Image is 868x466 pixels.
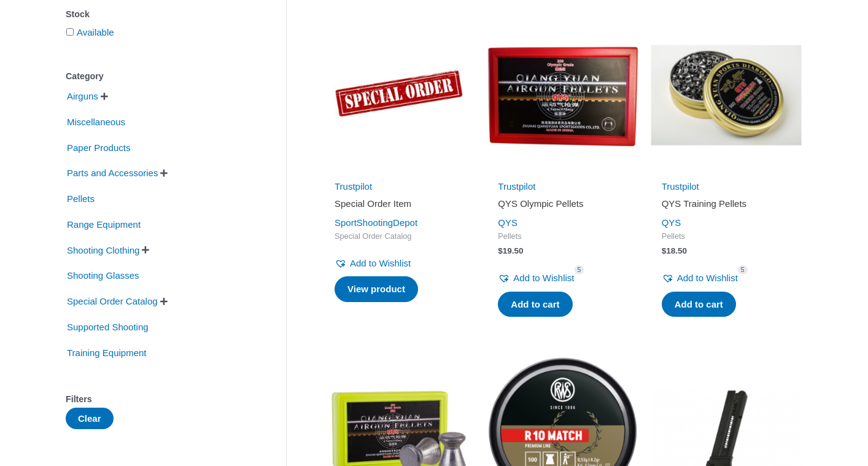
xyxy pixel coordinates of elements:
[513,273,574,283] span: Add to Wishlist
[498,270,574,287] a: Add to Wishlist
[335,198,463,210] h2: Special Order Item
[160,297,168,306] span: 
[335,231,463,242] span: Special Order Catalog
[66,265,141,286] span: Shooting Glasses
[662,198,791,210] h2: QYS Training Pellets
[66,219,142,229] a: Range Equipment
[662,217,681,228] a: QYS
[160,169,168,177] span: 
[66,240,141,261] span: Shooting Clothing
[335,217,417,228] a: SportShootingDepot
[498,246,523,255] bdi: 19.50
[77,27,114,37] a: Available
[350,258,411,268] span: Add to Wishlist
[66,270,141,280] a: Shooting Glasses
[66,6,249,23] div: Stock
[66,188,96,209] span: Pellets
[487,20,638,171] img: QYS Olympic Pellets
[662,231,791,242] span: Pellets
[66,167,159,177] a: Parts and Accessories
[662,246,687,255] bdi: 18.50
[66,244,141,254] a: Shooting Clothing
[66,86,99,107] span: Airguns
[335,198,463,214] a: Special Order Item
[66,68,249,85] div: Category
[498,198,627,214] a: QYS Olympic Pellets
[498,198,627,210] h2: QYS Olympic Pellets
[66,141,131,152] a: Paper Products
[66,193,96,203] a: Pellets
[324,20,475,171] img: Special Order Item
[66,390,249,408] div: Filters
[651,20,802,171] img: QYS Training Pellets
[66,28,74,36] input: Available
[66,295,159,306] a: Special Order Catalog
[66,343,148,363] span: Training Equipment
[662,181,699,192] a: Trustpilot
[498,217,517,228] a: QYS
[335,255,411,272] a: Add to Wishlist
[677,273,738,283] span: Add to Wishlist
[66,317,150,338] span: Supported Shooting
[66,408,114,429] button: Clear
[738,265,748,274] span: 5
[66,90,99,101] a: Airguns
[66,291,159,312] span: Special Order Catalog
[575,265,584,274] span: 5
[66,138,131,158] span: Paper Products
[66,346,148,357] a: Training Equipment
[498,181,535,192] a: Trustpilot
[335,276,418,302] a: Read more about “Special Order Item”
[142,246,149,254] span: 
[66,214,142,235] span: Range Equipment
[335,181,372,192] a: Trustpilot
[66,112,126,133] span: Miscellaneous
[662,246,667,255] span: $
[498,246,503,255] span: $
[498,292,572,317] a: Add to cart: “QYS Olympic Pellets”
[66,163,159,184] span: Parts and Accessories
[66,116,126,126] a: Miscellaneous
[498,231,627,242] span: Pellets
[66,321,150,332] a: Supported Shooting
[101,92,108,101] span: 
[662,198,791,214] a: QYS Training Pellets
[662,270,738,287] a: Add to Wishlist
[662,292,736,317] a: Add to cart: “QYS Training Pellets”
